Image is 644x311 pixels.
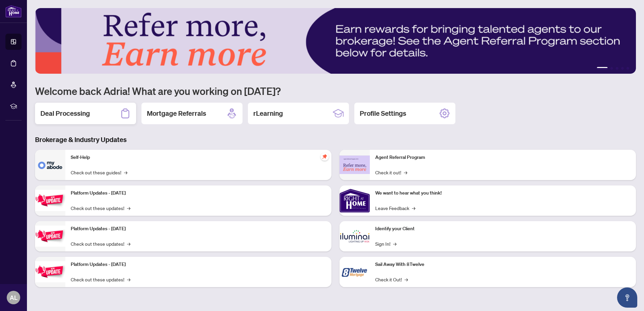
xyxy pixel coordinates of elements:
[405,276,408,283] span: →
[127,276,130,283] span: →
[71,154,326,161] p: Self-Help
[127,240,130,247] span: →
[253,109,283,118] h2: rLearning
[10,293,18,302] span: AL
[35,226,65,247] img: Platform Updates - July 8, 2025
[375,169,407,176] a: Check it out!→
[40,109,90,118] h2: Deal Processing
[71,276,130,283] a: Check out these updates!→
[375,154,631,161] p: Agent Referral Program
[340,155,370,174] img: Agent Referral Program
[375,276,408,283] a: Check it Out!→
[5,5,22,18] img: logo
[597,67,608,70] button: 1
[375,240,396,247] a: Sign In!→
[375,189,631,197] p: We want to hear what you think!
[35,190,65,211] img: Platform Updates - July 21, 2025
[35,84,636,97] h1: Welcome back Adria! What are you working on [DATE]?
[412,204,415,212] span: →
[616,67,618,70] button: 3
[124,169,127,176] span: →
[321,152,329,161] span: pushpin
[340,257,370,287] img: Sail Away With 8Twelve
[610,67,613,70] button: 2
[127,204,130,212] span: →
[617,287,637,308] button: Open asap
[71,169,127,176] a: Check out these guides!→
[71,204,130,212] a: Check out these updates!→
[35,8,636,74] img: Slide 0
[375,225,631,233] p: Identify your Client
[393,240,396,247] span: →
[35,261,65,282] img: Platform Updates - June 23, 2025
[147,109,206,118] h2: Mortgage Referrals
[71,240,130,247] a: Check out these updates!→
[360,109,406,118] h2: Profile Settings
[35,135,636,144] h3: Brokerage & Industry Updates
[626,67,629,70] button: 5
[35,150,65,180] img: Self-Help
[404,169,407,176] span: →
[71,261,326,268] p: Platform Updates - [DATE]
[340,221,370,251] img: Identify your Client
[375,204,415,212] a: Leave Feedback→
[375,261,631,268] p: Sail Away With 8Twelve
[340,185,370,216] img: We want to hear what you think!
[71,225,326,233] p: Platform Updates - [DATE]
[71,189,326,197] p: Platform Updates - [DATE]
[621,67,624,70] button: 4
